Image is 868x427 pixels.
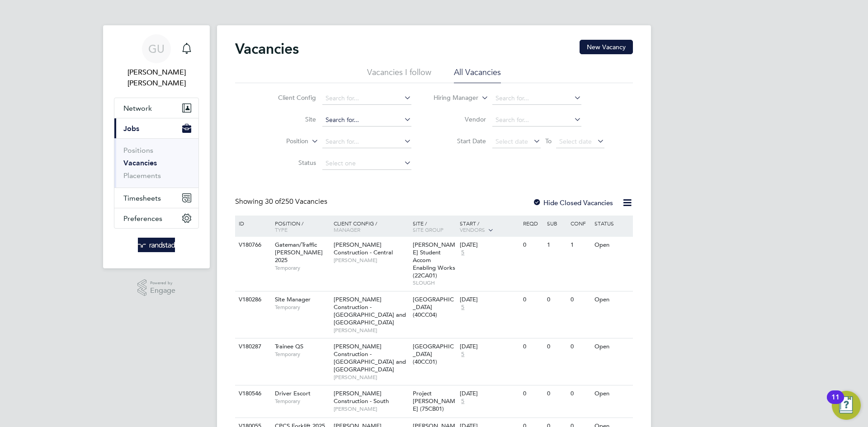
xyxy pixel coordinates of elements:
[592,237,632,253] div: Open
[114,188,198,208] button: Timesheets
[334,343,406,373] span: [PERSON_NAME] Construction - [GEOGRAPHIC_DATA] and [GEOGRAPHIC_DATA]
[434,115,486,123] label: Vendor
[568,385,592,402] div: 0
[322,92,411,105] input: Search for...
[545,385,568,402] div: 0
[123,194,161,202] span: Timesheets
[460,296,519,304] div: [DATE]
[322,157,411,170] input: Select one
[236,385,268,402] div: V180546
[460,390,519,398] div: [DATE]
[545,237,568,253] div: 1
[545,216,568,231] div: Sub
[256,137,308,146] label: Position
[460,343,519,351] div: [DATE]
[334,296,406,326] span: [PERSON_NAME] Construction - [GEOGRAPHIC_DATA] and [GEOGRAPHIC_DATA]
[235,197,329,206] div: Showing
[114,138,198,188] div: Jobs
[521,338,544,355] div: 0
[454,67,501,83] li: All Vacancies
[568,237,592,253] div: 1
[413,389,455,413] span: Project [PERSON_NAME] (75CB01)
[123,124,139,133] span: Jobs
[413,279,456,286] span: SLOUGH
[434,137,486,145] label: Start Date
[832,391,861,420] button: Open Resource Center, 11 new notifications
[334,327,408,334] span: [PERSON_NAME]
[331,216,410,237] div: Client Config /
[413,226,443,233] span: Site Group
[123,171,161,180] a: Placements
[592,216,632,231] div: Status
[103,25,210,268] nav: Main navigation
[460,304,466,311] span: 5
[265,197,281,206] span: 30 of
[265,197,327,206] span: 250 Vacancies
[150,287,175,295] span: Engage
[592,338,632,355] div: Open
[545,338,568,355] div: 0
[334,405,408,413] span: [PERSON_NAME]
[236,237,268,253] div: V180766
[322,114,411,127] input: Search for...
[521,237,544,253] div: 0
[413,241,455,279] span: [PERSON_NAME] Student Accom Enabling Works (22CA01)
[114,34,199,89] a: GU[PERSON_NAME] [PERSON_NAME]
[138,238,175,252] img: randstad-logo-retina.png
[114,98,198,118] button: Network
[114,118,198,138] button: Jobs
[521,216,544,231] div: Reqd
[542,135,554,147] span: To
[545,291,568,308] div: 0
[426,94,478,103] label: Hiring Manager
[460,351,466,358] span: 5
[322,136,411,148] input: Search for...
[275,296,311,303] span: Site Manager
[559,137,592,145] span: Select date
[275,351,329,358] span: Temporary
[123,214,162,223] span: Preferences
[275,264,329,272] span: Temporary
[521,291,544,308] div: 0
[460,249,466,257] span: 5
[123,146,153,155] a: Positions
[236,216,268,231] div: ID
[458,216,521,238] div: Start /
[114,238,199,252] a: Go to home page
[568,216,592,231] div: Conf
[334,241,393,256] span: [PERSON_NAME] Construction - Central
[367,67,431,83] li: Vacancies I follow
[460,398,466,405] span: 5
[410,216,458,237] div: Site /
[592,291,632,308] div: Open
[114,67,199,89] span: Georgina Ulysses
[150,279,175,287] span: Powered by
[495,137,528,145] span: Select date
[334,226,360,233] span: Manager
[123,159,157,167] a: Vacancies
[275,226,288,233] span: Type
[521,385,544,402] div: 0
[137,279,176,296] a: Powered byEngage
[275,343,303,350] span: Trainee QS
[235,40,299,58] h2: Vacancies
[492,114,581,127] input: Search for...
[831,397,840,409] div: 11
[148,43,165,55] span: GU
[236,338,268,355] div: V180287
[334,374,408,381] span: [PERSON_NAME]
[275,304,329,311] span: Temporary
[268,216,331,237] div: Position /
[114,208,198,228] button: Preferences
[264,94,316,102] label: Client Config
[275,389,311,397] span: Driver Escort
[334,389,389,405] span: [PERSON_NAME] Construction - South
[568,338,592,355] div: 0
[492,92,581,105] input: Search for...
[275,241,323,264] span: Gateman/Traffic [PERSON_NAME] 2025
[236,291,268,308] div: V180286
[533,198,613,207] label: Hide Closed Vacancies
[264,115,316,123] label: Site
[460,241,519,249] div: [DATE]
[264,159,316,167] label: Status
